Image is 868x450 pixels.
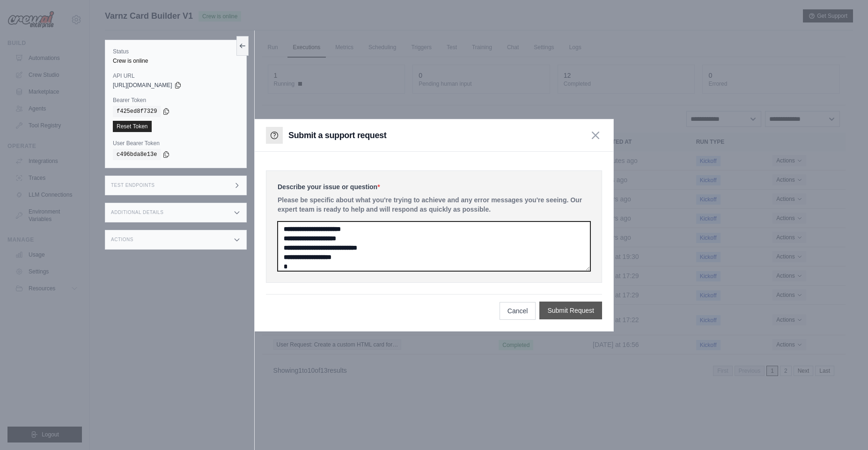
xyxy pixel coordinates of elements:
[821,405,868,450] iframe: Chat Widget
[500,302,536,320] button: Cancel
[113,121,152,132] a: Reset Token
[113,106,161,117] code: f425ed8f7329
[111,210,163,215] h3: Additional Details
[111,237,133,243] h3: Actions
[113,72,239,80] label: API URL
[113,48,239,55] label: Status
[539,302,602,319] button: Submit Request
[113,96,239,104] label: Bearer Token
[288,129,386,142] h3: Submit a support request
[278,195,590,214] p: Please be specific about what you're trying to achieve and any error messages you're seeing. Our ...
[113,81,172,89] span: [URL][DOMAIN_NAME]
[278,182,590,192] label: Describe your issue or question
[113,149,161,160] code: c496bda8e13e
[113,57,239,65] div: Crew is online
[111,183,155,188] h3: Test Endpoints
[113,140,239,147] label: User Bearer Token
